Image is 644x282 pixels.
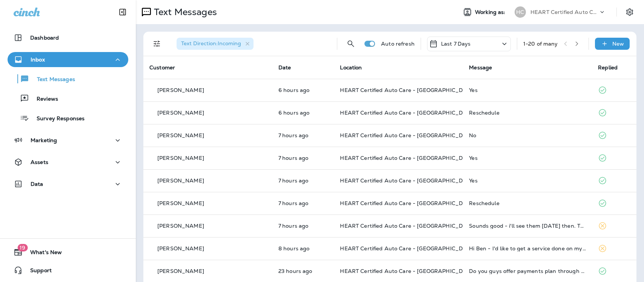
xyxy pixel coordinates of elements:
[475,9,507,15] span: Working as:
[515,6,526,18] div: HC
[31,159,48,165] p: Assets
[598,64,618,71] span: Replied
[278,200,328,206] p: Aug 27, 2025 09:03 AM
[523,41,558,47] div: 1 - 20 of many
[149,64,175,71] span: Customer
[340,268,475,274] span: HEART Certified Auto Care - [GEOGRAPHIC_DATA]
[278,268,328,274] p: Aug 26, 2025 04:44 PM
[8,133,128,148] button: Marketing
[29,115,85,123] p: Survey Responses
[8,30,128,45] button: Dashboard
[469,200,586,206] div: Reschedule
[340,245,475,252] span: HEART Certified Auto Care - [GEOGRAPHIC_DATA]
[612,41,624,47] p: New
[17,244,28,251] span: 19
[469,87,586,93] div: Yes
[177,38,254,50] div: Text Direction:Incoming
[157,245,204,251] p: [PERSON_NAME]
[151,6,217,18] p: Text Messages
[340,132,475,139] span: HEART Certified Auto Care - [GEOGRAPHIC_DATA]
[278,223,328,229] p: Aug 27, 2025 08:35 AM
[157,110,204,116] p: [PERSON_NAME]
[343,36,358,51] button: Search Messages
[340,109,475,116] span: HEART Certified Auto Care - [GEOGRAPHIC_DATA]
[8,110,128,126] button: Survey Responses
[469,155,586,161] div: Yes
[469,64,492,71] span: Message
[157,268,204,274] p: [PERSON_NAME]
[469,110,586,116] div: Reschedule
[8,176,128,192] button: Data
[31,181,43,187] p: Data
[23,249,62,258] span: What's New
[29,96,58,103] p: Reviews
[278,178,328,184] p: Aug 27, 2025 09:04 AM
[8,155,128,170] button: Assets
[31,57,45,63] p: Inbox
[157,200,204,206] p: [PERSON_NAME]
[8,90,128,106] button: Reviews
[340,222,475,229] span: HEART Certified Auto Care - [GEOGRAPHIC_DATA]
[530,9,598,15] p: HEART Certified Auto Care
[381,41,415,47] p: Auto refresh
[340,200,475,207] span: HEART Certified Auto Care - [GEOGRAPHIC_DATA]
[441,41,471,47] p: Last 7 Days
[157,155,204,161] p: [PERSON_NAME]
[278,132,328,138] p: Aug 27, 2025 09:05 AM
[112,5,133,20] button: Collapse Sidebar
[469,268,586,274] div: Do you guys offer payments plan through Afterpay or anything like that? Thought I saw that somewh...
[157,132,204,138] p: [PERSON_NAME]
[469,178,586,184] div: Yes
[8,245,128,260] button: 19What's New
[278,155,328,161] p: Aug 27, 2025 09:05 AM
[469,245,586,251] div: Hi Ben - I'd like to get a service done on my car. Also 2 things: 1. There may be a slow leak on ...
[23,267,52,276] span: Support
[8,71,128,87] button: Text Messages
[340,64,362,71] span: Location
[340,177,475,184] span: HEART Certified Auto Care - [GEOGRAPHIC_DATA]
[31,137,57,143] p: Marketing
[29,76,75,83] p: Text Messages
[181,40,241,47] span: Text Direction : Incoming
[8,263,128,278] button: Support
[157,178,204,184] p: [PERSON_NAME]
[157,87,204,93] p: [PERSON_NAME]
[623,5,636,19] button: Settings
[340,155,475,161] span: HEART Certified Auto Care - [GEOGRAPHIC_DATA]
[278,87,328,93] p: Aug 27, 2025 09:46 AM
[149,36,164,51] button: Filters
[340,87,475,93] span: HEART Certified Auto Care - [GEOGRAPHIC_DATA]
[278,245,328,251] p: Aug 27, 2025 08:08 AM
[8,52,128,67] button: Inbox
[30,35,59,41] p: Dashboard
[278,64,291,71] span: Date
[469,223,586,229] div: Sounds good - i'll see them Friday then. Thanks again!
[278,110,328,116] p: Aug 27, 2025 09:23 AM
[157,223,204,229] p: [PERSON_NAME]
[469,132,586,138] div: No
